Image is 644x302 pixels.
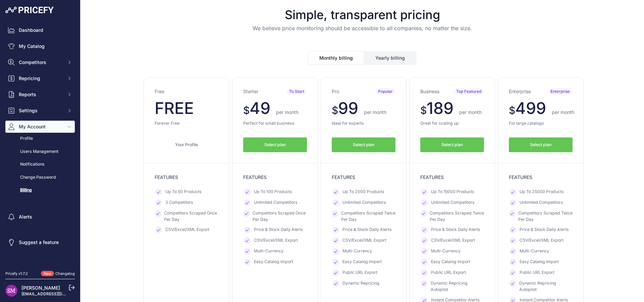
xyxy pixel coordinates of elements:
[332,120,395,127] p: Ideal for experts
[342,259,382,265] span: Easy Catalog Import
[342,227,392,233] span: Price & Stock Daily Alerts
[342,237,386,244] span: CSV/Excel/XML Export
[420,120,484,127] p: Great for scaling up
[254,199,298,206] span: Unlimited Competitors
[21,291,92,296] a: [EMAIL_ADDRESS][DOMAIN_NAME]
[264,142,286,148] span: Select plan
[155,98,194,118] span: FREE
[5,159,75,170] a: Notifications
[5,7,54,13] img: Pricefy Logo
[520,259,559,265] span: Easy Catalog Import
[353,142,374,148] span: Select plan
[431,227,480,233] span: Price & Stock Daily Alerts
[332,88,339,95] h3: Pro
[431,189,474,195] span: Up To 15000 Products
[253,210,307,223] span: Competitors Scraped Once Per Day
[155,120,218,127] p: Forever Free
[427,98,453,118] span: 189
[548,88,573,95] span: Enterprise
[5,72,75,84] button: Repricing
[254,248,283,255] span: Multi-Currency
[431,259,470,265] span: Easy Catalog Import
[5,24,75,263] nav: Sidebar
[5,88,75,101] button: Reports
[431,248,461,255] span: Multi-Currency
[41,271,54,277] span: New
[5,271,28,277] div: Pricefy v1.7.2
[243,174,307,181] p: FEATURES
[509,104,515,116] span: $
[431,280,484,293] span: Dynamic Repricing Autopilot
[332,137,395,153] button: Select plan
[155,137,218,153] a: Your Profile
[243,120,307,127] p: Perfect for small business
[519,280,573,293] span: Dynamic Repricing Autopilot
[520,237,563,244] span: CSV/Excel/XML Export
[338,98,358,118] span: 99
[364,109,386,115] span: per month
[420,88,439,95] h3: Business
[420,104,427,116] span: $
[19,91,63,98] span: Reports
[459,109,482,115] span: per month
[5,24,75,36] a: Dashboard
[155,88,164,95] h3: Free
[509,88,531,95] h3: Enterprise
[420,174,484,181] p: FEATURES
[342,189,384,195] span: Up To 2000 Products
[520,227,569,233] span: Price & Stock Daily Alerts
[375,88,395,95] span: Popular
[342,280,379,287] span: Dynamic Repricing
[250,98,270,118] span: 49
[520,248,549,255] span: Multi-Currency
[5,40,75,52] a: My Catalog
[5,133,75,144] a: Profile
[431,237,475,244] span: CSV/Excel/XML Export
[520,199,563,206] span: Unlimited Competitors
[530,142,551,148] span: Select plan
[520,269,554,276] span: Public URL Export
[430,210,484,223] span: Competitors Scraped Twice Per Day
[5,211,75,223] a: Alerts
[165,199,193,206] span: 3 Competitors
[5,56,75,68] button: Competitors
[86,24,639,32] p: We believe price monitoring should be accessible to all companies, no matter the size.
[342,269,377,276] span: Public URL Export
[342,248,372,255] span: Multi-Currency
[5,172,75,183] a: Change Password
[453,88,484,95] span: Top Featured
[243,137,307,153] button: Select plan
[243,88,258,95] h3: Starter
[431,199,475,206] span: Unlimited Competitors
[341,210,395,223] span: Competitors Scraped Twice Per Day
[286,88,307,95] span: To Start
[515,98,546,118] span: 499
[19,59,63,66] span: Competitors
[552,109,574,115] span: per month
[165,227,209,233] span: CSV/Excel/XML Export
[165,189,202,195] span: Up To 50 Products
[420,137,484,153] button: Select plan
[431,269,466,276] span: Public URL Export
[332,174,395,181] p: FEATURES
[509,120,573,127] p: For large catalogs
[55,271,75,276] a: Changelog
[155,174,218,181] p: FEATURES
[5,146,75,158] a: Users Management
[518,210,573,223] span: Competitors Scraped Twice Per Day
[520,189,564,195] span: Up To 25000 Products
[19,107,63,114] span: Settings
[509,174,573,181] p: FEATURES
[254,227,303,233] span: Price & Stock Daily Alerts
[254,259,293,265] span: Easy Catalog Import
[86,8,639,21] h1: Simple, transparent pricing
[5,236,75,248] a: Suggest a feature
[254,189,292,195] span: Up To 100 Products
[342,199,386,206] span: Unlimited Competitors
[5,184,75,196] a: Billing
[309,52,364,64] button: Monthly billing
[19,75,63,82] span: Repricing
[19,123,63,130] span: My Account
[243,104,250,116] span: $
[5,105,75,117] button: Settings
